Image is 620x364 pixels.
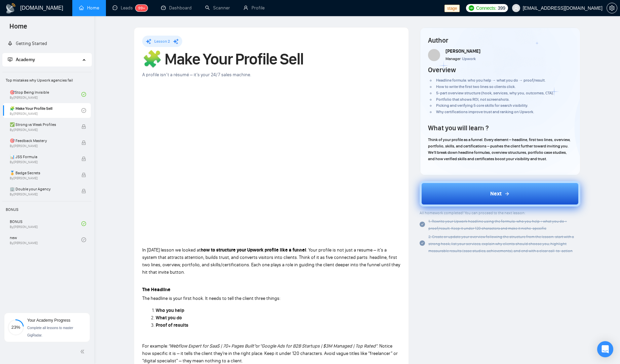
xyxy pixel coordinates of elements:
[420,222,425,227] span: check-circle
[142,343,398,364] span: . Notice how specific it is – it tells the client they’re in the right place. Keep it under 120 c...
[420,181,580,207] button: Next
[10,186,74,192] span: 🏢 Double your Agency
[436,109,534,114] span: Why certifications improve trust and ranking on Upwork.
[81,156,86,161] span: lock
[154,39,170,44] span: Lesson 2
[5,3,16,14] img: logo
[445,48,480,54] span: [PERSON_NAME]
[10,103,81,118] a: 🧩 Make Your Profile SellBy[PERSON_NAME]
[3,203,91,216] span: BONUS
[81,189,86,193] span: lock
[436,97,510,102] span: Portfolio that shows ROI, not screenshots.
[10,144,74,148] span: By [PERSON_NAME]
[10,160,74,164] span: By [PERSON_NAME]
[142,52,400,66] h1: 🧩 Make Your Profile Sell
[514,6,518,10] span: user
[81,221,86,226] span: check-circle
[10,232,81,247] a: newBy[PERSON_NAME]
[462,56,476,61] span: Upwork
[81,124,86,129] span: lock
[80,348,87,355] span: double-left
[8,325,24,329] span: 23%
[16,57,35,62] span: Academy
[436,78,546,83] span: Headline formula: who you help → what you do → proof/result.
[420,240,425,246] span: check-circle
[79,5,99,11] a: homeHome
[142,343,168,349] span: For example:
[10,128,74,132] span: By [PERSON_NAME]
[428,65,456,75] h4: Overview
[428,234,574,253] span: 2. Create or update your overview following the structure from the lesson: start with a strong ho...
[156,308,184,313] strong: Who you help
[81,173,86,177] span: lock
[445,56,461,61] span: Manager
[607,5,617,11] span: setting
[436,103,528,108] span: Picking and verifying 5 core skills for search visibility.
[597,341,613,357] div: Open Intercom Messenger
[476,4,496,12] span: Connects:
[142,295,280,301] span: The headline is your first hook. It needs to tell the client three things:
[3,74,91,87] span: Top mistakes why Upwork agencies fail
[444,5,460,12] span: stage
[142,72,251,78] span: A profile isn’t a résumé – it’s your 24/7 sales machine.
[2,69,91,247] li: Academy Homepage
[420,211,526,215] span: All homework completed! You can proceed to the next lesson:
[27,318,70,323] span: Your Academy Progress
[10,216,81,231] a: BONUSBy[PERSON_NAME]
[436,91,554,95] span: 5-part overview structure (hook, services, why you, outcomes, CTA).
[10,170,74,176] span: 🏅 Badge Secrets
[469,5,474,11] img: upwork-logo.png
[10,121,74,128] span: ✅ Strong vs Weak Profiles
[498,4,505,12] span: 399
[4,21,33,36] span: Home
[113,5,148,11] a: messageLeads99+
[256,343,260,349] span: or
[8,41,47,46] a: rocketGetting Started
[10,137,74,144] span: 🎯 Feedback Mastery
[607,3,617,13] button: setting
[428,219,567,231] span: 1. Rewrite your Upwork headline using the formula: who you help + what you do + proof/result. Kee...
[2,37,91,50] li: Getting Started
[81,237,86,242] span: check-circle
[428,137,571,161] span: Think of your profile as a funnel. Every element – headline, first two lines, overview, portfolio...
[27,326,73,337] span: Complete all lessons to master GigRadar.
[201,247,306,253] strong: how to structure your Upwork profile like a funnel
[10,192,74,196] span: By [PERSON_NAME]
[81,140,86,145] span: lock
[142,247,201,253] span: In [DATE] lesson we looked at
[243,5,265,11] a: userProfile
[428,123,489,133] h4: What you will learn ?
[135,5,148,11] sup: 99+
[607,5,617,11] a: setting
[156,315,182,321] strong: What you do
[205,5,230,11] a: searchScanner
[10,176,74,180] span: By [PERSON_NAME]
[490,190,502,198] span: Next
[81,92,86,97] span: check-circle
[10,153,74,160] span: 📊 JSS Formula
[81,108,86,113] span: check-circle
[260,343,377,349] em: “Google Ads for B2B Startups | $3M Managed | Top Rated”
[161,5,192,11] a: dashboardDashboard
[168,343,256,349] em: “Webflow Expert for SaaS | 70+ Pages Built”
[8,57,12,62] span: fund-projection-screen
[156,322,188,328] strong: Proof of results
[10,87,81,102] a: 🎯Stop Being InvisibleBy[PERSON_NAME]
[428,36,572,45] h4: Author
[8,57,35,62] span: Academy
[436,84,516,89] span: How to write the first two lines so clients click.
[142,287,170,292] strong: The Headline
